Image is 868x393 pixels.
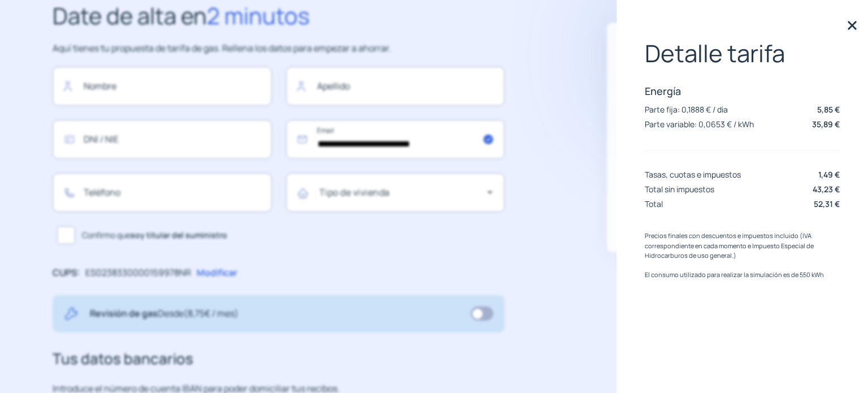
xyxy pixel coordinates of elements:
p: Precios finales con descuentos e impuestos incluido (IVA correspondiente en cada momento e Impues... [645,231,840,261]
span: Confirmo que [82,229,227,241]
p: 1,49 € [818,169,840,180]
p: CUPS: [53,266,80,280]
p: 43,23 € [813,183,840,195]
b: soy titular del suministro [131,230,227,240]
p: 5,85 € [817,103,840,115]
p: Aquí tienes tu propuesta de tarifa de gas. Rellena los datos para empezar a ahorrar. [53,41,505,56]
p: El consumo utilizado para realizar la simulación es de 550 kWh [645,270,840,280]
p: Detalle tarifa [645,40,840,67]
p: 35,89 € [812,118,840,130]
p: Total sin impuestos [645,184,714,195]
span: Desde (8,75€ / mes) [158,307,238,319]
p: Modificar [197,266,237,280]
p: Tasas, cuotas e impuestos [645,169,741,180]
p: Parte variable: 0,0653 € / kWh [645,119,754,129]
p: ES0238330000159978NR [85,266,191,280]
p: Parte fija: 0,1888 € / dia [645,104,728,115]
mat-label: Tipo de vivienda [319,186,390,198]
p: Energía [645,84,840,98]
h3: Tus datos bancarios [53,347,505,371]
p: Revisión de gas [90,306,238,321]
p: Total [645,198,663,209]
p: 52,31 € [814,198,840,210]
img: tool.svg [64,306,79,321]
